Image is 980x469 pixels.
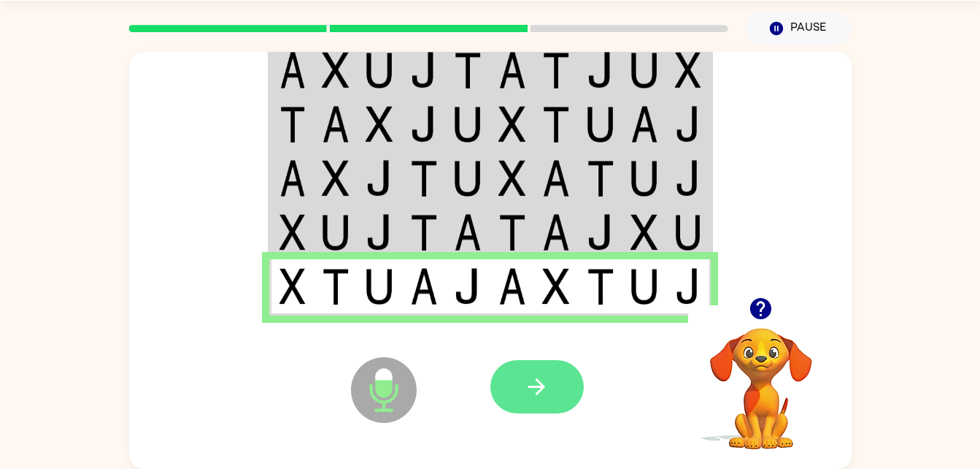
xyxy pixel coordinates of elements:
[410,160,438,197] img: t
[630,214,658,251] img: x
[366,52,393,88] img: u
[279,106,306,142] img: t
[542,214,570,251] img: a
[279,160,306,197] img: a
[675,106,701,142] img: j
[675,52,701,88] img: x
[279,214,306,251] img: x
[498,160,526,197] img: x
[454,106,482,142] img: u
[498,106,526,142] img: x
[279,268,306,305] img: x
[410,106,438,142] img: j
[279,52,306,88] img: a
[410,268,438,305] img: a
[454,214,482,251] img: a
[587,106,614,142] img: u
[587,160,614,197] img: t
[542,52,570,88] img: t
[410,214,438,251] img: t
[630,160,658,197] img: u
[630,268,658,305] img: u
[410,52,438,88] img: j
[688,305,834,451] video: Your browser must support playing .mp4 files to use Literably. Please try using another browser.
[587,214,614,251] img: j
[454,52,482,88] img: t
[630,106,658,142] img: a
[454,268,482,305] img: j
[366,268,393,305] img: u
[322,52,350,88] img: x
[322,214,350,251] img: u
[542,160,570,197] img: a
[454,160,482,197] img: u
[542,106,570,142] img: t
[587,52,614,88] img: j
[498,52,526,88] img: a
[322,268,350,305] img: t
[366,214,393,251] img: j
[366,106,393,142] img: x
[542,268,570,305] img: x
[322,106,350,142] img: a
[587,268,614,305] img: t
[630,52,658,88] img: u
[675,214,701,251] img: u
[498,268,526,305] img: a
[675,160,701,197] img: j
[322,160,350,197] img: x
[746,12,852,45] button: Pause
[675,268,701,305] img: j
[366,160,393,197] img: j
[498,214,526,251] img: t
